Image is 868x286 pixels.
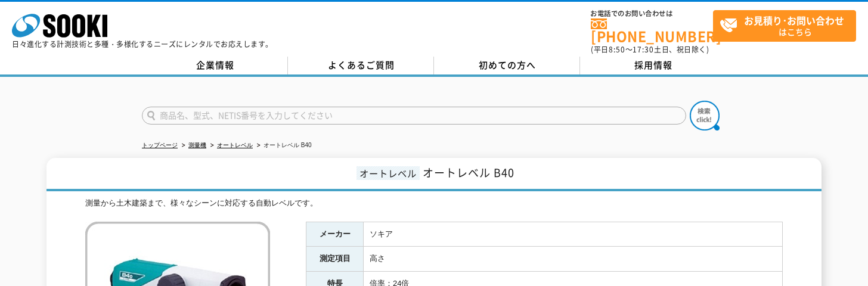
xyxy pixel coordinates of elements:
[142,57,288,74] a: 企業情報
[609,44,625,55] span: 8:50
[591,18,713,43] a: [PHONE_NUMBER]
[188,142,206,148] a: 測量機
[85,197,783,210] div: 測量から土木建築まで、様々なシーンに対応する自動レベルです。
[306,222,364,247] th: メーカー
[364,247,783,272] td: 高さ
[142,107,686,125] input: 商品名、型式、NETIS番号を入力してください
[744,13,844,27] strong: お見積り･お問い合わせ
[479,58,536,71] span: 初めての方へ
[690,101,720,130] img: btn_search.png
[580,57,726,74] a: 採用情報
[12,41,273,48] p: 日々進化する計測技術と多種・多様化するニーズにレンタルでお応えします。
[306,247,364,272] th: 測定項目
[423,164,514,181] span: オートレベル B40
[364,222,783,247] td: ソキア
[217,142,253,148] a: オートレベル
[633,44,654,55] span: 17:30
[720,11,855,41] span: はこちら
[356,166,420,180] span: オートレベル
[255,139,312,152] li: オートレベル B40
[434,57,580,74] a: 初めての方へ
[713,10,856,42] a: お見積り･お問い合わせはこちら
[591,44,709,55] span: (平日 ～ 土日、祝日除く)
[288,57,434,74] a: よくあるご質問
[142,142,178,148] a: トップページ
[591,10,713,17] span: お電話でのお問い合わせは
